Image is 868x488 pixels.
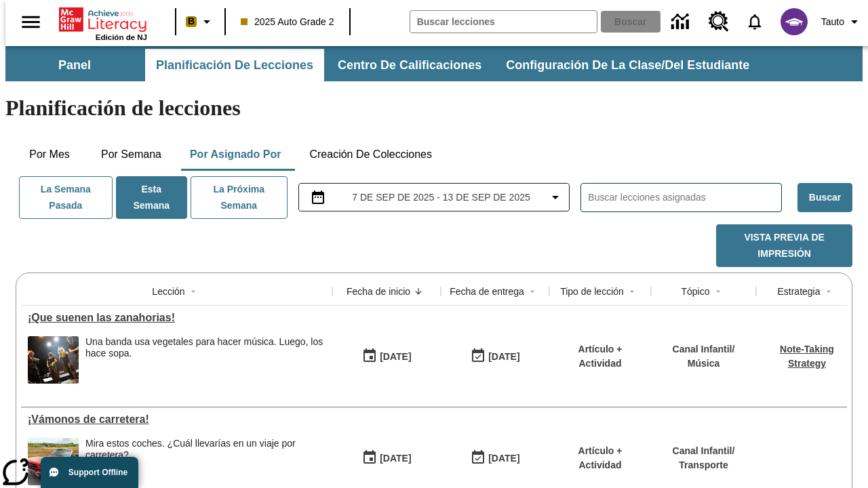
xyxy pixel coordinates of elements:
[780,344,834,369] a: Note-Taking Strategy
[410,283,427,300] button: Sort
[547,189,564,205] svg: Collapse Date Range Filter
[488,450,519,467] div: [DATE]
[821,283,837,300] button: Sort
[701,3,737,40] a: Centro de recursos, Se abrirá en una pestaña nueva.
[85,336,325,359] div: Una banda usa vegetales para hacer música. Luego, los hace sopa.
[241,15,334,29] span: 2025 Auto Grade 2
[90,138,172,171] button: Por semana
[816,9,868,34] button: Perfil/Configuración
[737,4,772,39] a: Notificaciones
[116,176,187,219] button: Esta semana
[41,457,138,488] button: Support Offline
[466,445,524,471] button: 09/07/25: Último día en que podrá accederse la lección
[488,348,519,365] div: [DATE]
[28,438,79,485] img: Un auto Ford Mustang rojo descapotable estacionado en un suelo adoquinado delante de un campo
[298,138,443,171] button: Creación de colecciones
[663,3,701,41] a: Centro de información
[560,285,624,298] div: Tipo de lección
[716,224,852,267] button: Vista previa de impresión
[59,6,147,33] a: Portada
[11,2,51,42] button: Abrir el menú lateral
[28,336,79,384] img: Un grupo de personas vestidas de negro toca música en un escenario.
[588,188,781,207] input: Buscar lecciones asignadas
[524,283,540,300] button: Sort
[347,285,410,298] div: Fecha de inicio
[180,9,220,34] button: Boost El color de la clase es anaranjado claro. Cambiar el color de la clase.
[85,438,325,461] div: Mira estos coches. ¿Cuál llevarías en un viaje por carretera?
[96,33,147,41] span: Edición de NJ
[28,413,325,426] a: ¡Vámonos de carretera!, Lecciones
[624,283,640,300] button: Sort
[28,312,325,324] div: ¡Que suenen las zanahorias!
[5,49,762,81] div: Subbarra de navegación
[772,4,816,39] button: Escoja un nuevo avatar
[188,13,195,30] span: B
[380,450,411,467] div: [DATE]
[179,138,292,171] button: Por asignado por
[495,49,760,81] button: Configuración de la clase/del estudiante
[68,468,127,477] span: Support Offline
[781,8,808,35] img: avatar image
[352,190,530,205] span: 7 de sep de 2025 - 13 de sep de 2025
[16,138,83,171] button: Por mes
[673,342,735,357] p: Canal Infantil /
[556,342,644,371] p: Artículo + Actividad
[19,176,113,219] button: La semana pasada
[710,283,726,300] button: Sort
[450,285,524,298] div: Fecha de entrega
[152,285,184,298] div: Lección
[7,49,142,81] button: Panel
[380,348,411,365] div: [DATE]
[5,46,863,81] div: Subbarra de navegación
[357,445,416,471] button: 09/07/25: Primer día en que estuvo disponible la lección
[191,176,288,219] button: La próxima semana
[28,413,325,426] div: ¡Vámonos de carretera!
[777,285,820,298] div: Estrategia
[673,357,735,371] p: Música
[327,49,492,81] button: Centro de calificaciones
[304,189,564,205] button: Seleccione el intervalo de fechas opción del menú
[59,5,147,41] div: Portada
[85,438,325,485] div: Mira estos coches. ¿Cuál llevarías en un viaje por carretera?
[556,444,644,472] p: Artículo + Actividad
[185,283,201,300] button: Sort
[673,458,735,472] p: Transporte
[673,444,735,458] p: Canal Infantil /
[466,344,524,369] button: 09/07/25: Último día en que podrá accederse la lección
[410,11,597,33] input: Buscar campo
[5,96,863,121] h1: Planificación de lecciones
[85,336,325,384] div: Una banda usa vegetales para hacer música. Luego, los hace sopa.
[821,15,844,29] span: Tauto
[797,183,852,212] button: Buscar
[145,49,324,81] button: Planificación de lecciones
[28,312,325,324] a: ¡Que suenen las zanahorias!, Lecciones
[357,344,416,369] button: 09/07/25: Primer día en que estuvo disponible la lección
[681,285,709,298] div: Tópico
